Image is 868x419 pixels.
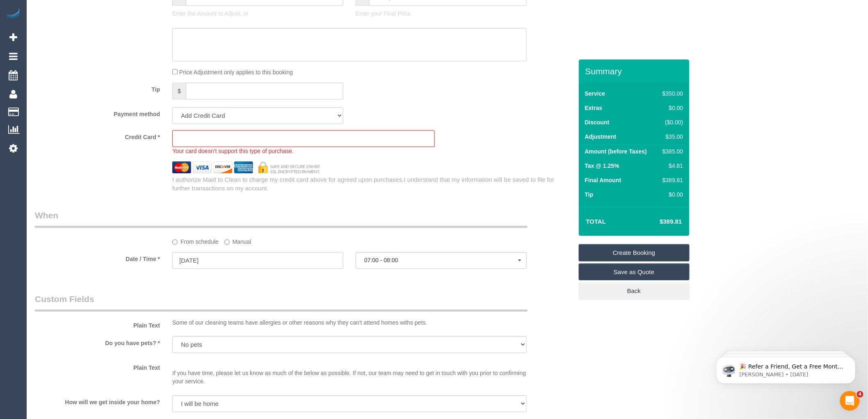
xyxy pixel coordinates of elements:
a: Back [579,282,690,300]
label: Plain Text [29,361,166,372]
strong: Total [586,218,606,225]
div: $385.00 [659,147,683,156]
p: Enter your Final Price [356,9,527,18]
a: Save as Quote [579,263,690,281]
label: Tip [29,82,166,94]
label: Date / Time * [29,252,166,263]
label: Adjustment [585,133,617,141]
label: Credit Card * [29,130,166,141]
label: Manual [224,235,251,246]
button: 07:00 - 08:00 [356,252,527,269]
span: $ [172,82,186,99]
div: $389.81 [659,176,683,184]
iframe: Secure card payment input frame [179,135,428,142]
label: Extras [585,104,603,112]
div: $35.00 [659,133,683,141]
input: DD/MM/YYYY [172,252,343,269]
div: $350.00 [659,89,683,98]
label: How will we get inside your home? [29,395,166,406]
p: Enter the Amount to Adjust, or [172,9,343,18]
iframe: Intercom live chat [840,391,860,411]
iframe: Intercom notifications message [704,339,868,397]
label: Discount [585,118,610,126]
p: If you have time, please let us know as much of the below as possible. If not, our team may need ... [172,361,527,385]
label: Amount (before Taxes) [585,147,647,156]
label: Do you have pets? * [29,336,166,347]
p: Some of our cleaning teams have allergies or other reasons why they can't attend homes withs pets. [172,318,527,327]
h3: Summary [585,66,685,76]
label: Plain Text [29,318,166,330]
div: I authorize Maid to Clean to charge my credit card above for agreed upon purchases. [166,175,578,193]
input: From schedule [172,239,178,245]
label: Final Amount [585,176,621,184]
label: From schedule [172,235,219,246]
label: Tax @ 1.25% [585,162,619,170]
h4: $389.81 [635,218,682,225]
legend: When [35,209,528,228]
span: Price Adjustment only applies to this booking [179,69,293,76]
span: 4 [857,391,863,398]
label: Payment method [29,107,166,118]
legend: Custom Fields [35,293,528,311]
span: 07:00 - 08:00 [364,257,518,263]
label: Service [585,89,605,98]
div: $0.00 [659,104,683,112]
img: Automaid Logo [5,8,21,20]
a: Create Booking [579,244,690,261]
label: Tip [585,190,594,199]
div: $0.00 [659,190,683,199]
img: credit cards [166,161,327,173]
div: $4.81 [659,162,683,170]
input: Manual [224,239,230,245]
div: ($0.00) [659,118,683,126]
